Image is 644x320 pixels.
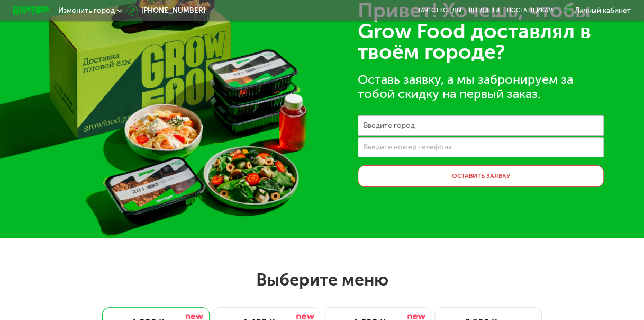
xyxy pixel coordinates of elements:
[358,1,604,63] div: Привет! Хочешь, чтобы Grow Food доставлял в твоём городе?
[358,73,604,101] div: Оставь заявку, а мы забронируем за тобой скидку на первый заказ.
[358,165,604,187] button: Оставить заявку
[469,7,500,14] a: Вендинги
[29,269,615,290] h2: Выберите меню
[575,5,631,16] div: Личный кабинет
[58,7,115,14] span: Изменить город
[417,7,461,14] a: Качество еды
[364,123,415,128] label: Введите город
[506,7,552,14] div: поставщикам
[127,5,205,16] a: [PHONE_NUMBER]
[364,145,452,149] label: Введите номер телефона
